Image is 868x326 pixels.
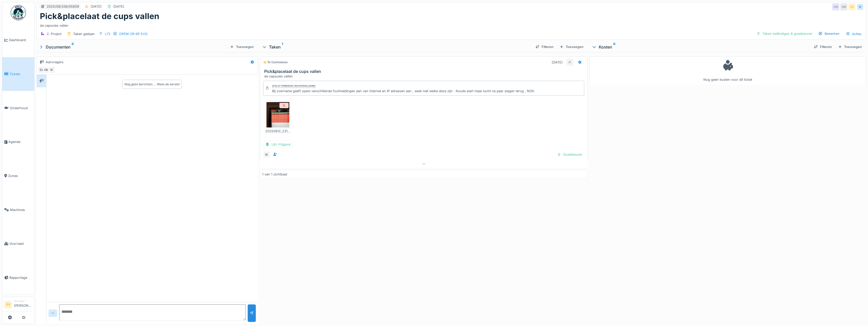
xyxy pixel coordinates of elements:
[8,173,32,178] span: Zones
[282,44,283,50] sup: 1
[558,43,586,50] div: Toevoegen
[832,3,839,10] div: HM
[2,261,34,295] a: Rapportage
[105,31,111,36] div: L72
[754,30,814,37] div: Taken beëindigen & goedkeuren
[840,3,847,10] div: HM
[9,72,32,76] span: Tickets
[812,43,834,50] div: Filteren
[2,193,34,227] a: Machines
[263,60,288,64] div: Te controleren
[272,84,315,88] div: Afsluit opmerking van [PERSON_NAME]
[119,31,148,36] div: OPEM CR-6P EVO
[836,43,864,50] div: Toevoegen
[2,125,34,159] a: Agenda
[40,21,863,28] div: de capsules vallen
[593,59,863,82] div: Nog geen kosten voor dit ticket
[73,31,95,36] div: Taken gedaan
[9,275,32,280] span: Rapportage
[4,299,32,311] a: SV Manager[PERSON_NAME]
[264,74,585,79] div: de capsules vallen
[8,139,32,144] span: Agenda
[2,227,34,261] a: Voorraad
[9,241,32,246] span: Voorraad
[228,43,256,50] div: Toevoegen
[47,31,61,36] div: 2. Project
[262,172,288,177] div: 1 van 1 zichtbaar
[263,151,270,158] div: IK
[2,91,34,125] a: Onderhoud
[14,299,32,310] li: [PERSON_NAME]
[265,129,291,134] div: 20250812_231508.jpg
[43,66,50,73] div: HM
[566,59,574,66] div: IK
[264,69,585,74] h3: Pick&placelaat de cups vallen
[552,60,563,65] div: [DATE]
[124,82,180,87] div: Nog geen berichten … Wees de eerste!
[272,89,535,93] div: Bij overname geeft opem verschillende foutmeldingen aan van internet en IP adressen aan , weet ni...
[592,44,810,50] div: Kosten
[40,11,159,21] h1: Pick&placelaat de cups vallen
[266,102,289,127] img: jutod03kcwmdpdqkce9c2j70red1
[613,44,616,50] sup: 0
[9,38,32,42] span: Dashboard
[11,5,26,20] img: Badge_color-CXgf-gQk.svg
[10,106,32,110] span: Onderhoud
[848,3,856,10] div: SV
[2,23,34,57] a: Dashboard
[39,44,228,50] div: Documenten
[555,151,584,158] div: Goedkeuren
[816,30,842,37] div: Bewerken
[47,4,79,9] div: 2025/08/336/05609
[91,4,102,9] div: [DATE]
[10,207,32,212] span: Machines
[533,43,556,50] div: Filteren
[38,66,45,73] div: SV
[2,57,34,91] a: Tickets
[844,30,864,38] div: Acties
[14,299,32,303] div: Manager
[46,60,64,64] div: Aanvragers
[263,141,293,148] div: Lijn Vrijgave
[262,44,531,50] div: Taken
[48,66,55,73] div: IK
[72,44,74,50] sup: 0
[4,301,12,308] li: SV
[113,4,124,9] div: [DATE]
[857,3,864,10] div: IK
[2,159,34,193] a: Zones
